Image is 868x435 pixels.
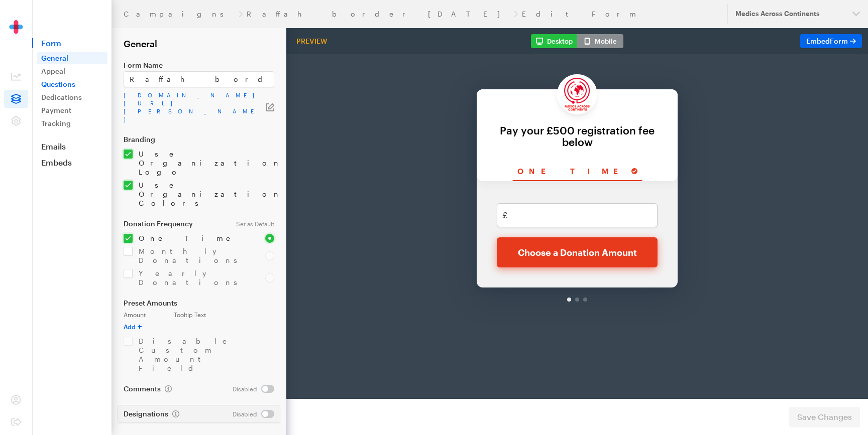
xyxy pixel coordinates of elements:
a: General [37,52,107,64]
div: Preview [292,37,331,46]
label: Preset Amounts [124,299,274,307]
span: Form [32,38,112,48]
label: Form Name [124,61,274,69]
a: Raffah border [DATE] [247,10,510,18]
a: Dedications [37,91,107,103]
span: Form [830,37,848,45]
a: EmbedForm [800,34,862,48]
button: Medics Across Continents [727,4,868,24]
a: [DOMAIN_NAME][URL][PERSON_NAME] [124,91,266,123]
label: Branding [124,135,274,143]
h2: General [124,38,274,49]
label: Tooltip Text [174,311,274,319]
label: Use Organization Logo [133,150,274,177]
a: Emails [32,141,112,152]
div: Set as Default [230,220,280,228]
a: Appeal [37,65,107,77]
label: Donation Frequency [124,220,224,228]
a: Tracking [37,117,107,129]
label: Disable Custom Amount Field [133,337,274,373]
button: Mobile [577,34,623,48]
div: Medics Across Continents [735,10,844,18]
span: Embed [806,37,848,45]
button: Add [124,323,142,331]
label: Amount [124,311,174,319]
div: Designations [124,410,221,418]
button: Choose a Donation Amount [210,183,371,213]
label: Use Organization Colors [133,181,274,208]
a: Payment [37,104,107,116]
a: Questions [37,78,107,90]
a: Embeds [32,158,112,168]
div: Pay your £500 registration fee below [200,70,381,93]
a: Campaigns [124,10,235,18]
label: Comments [124,385,172,393]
